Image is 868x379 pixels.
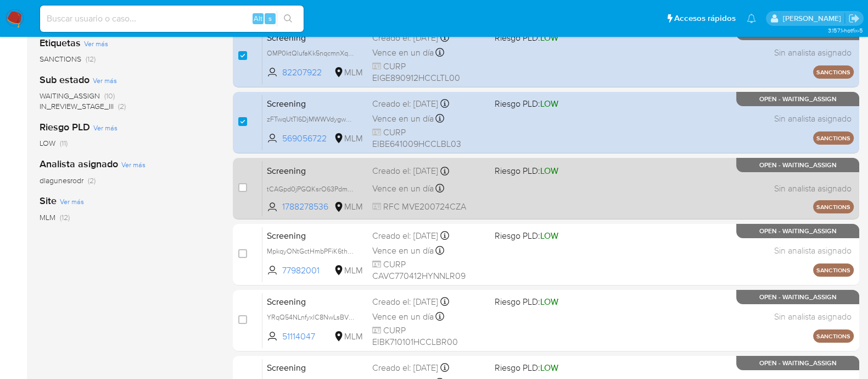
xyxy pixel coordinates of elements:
button: search-icon [277,11,299,26]
span: 3.157.1-hotfix-5 [827,26,863,35]
p: anamaria.arriagasanchez@mercadolibre.com.mx [782,13,844,24]
input: Buscar usuario o caso... [40,12,304,26]
a: Salir [848,13,860,24]
a: Notificaciones [747,14,756,23]
span: Accesos rápidos [674,13,736,24]
span: Alt [254,13,262,24]
span: s [268,13,272,24]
